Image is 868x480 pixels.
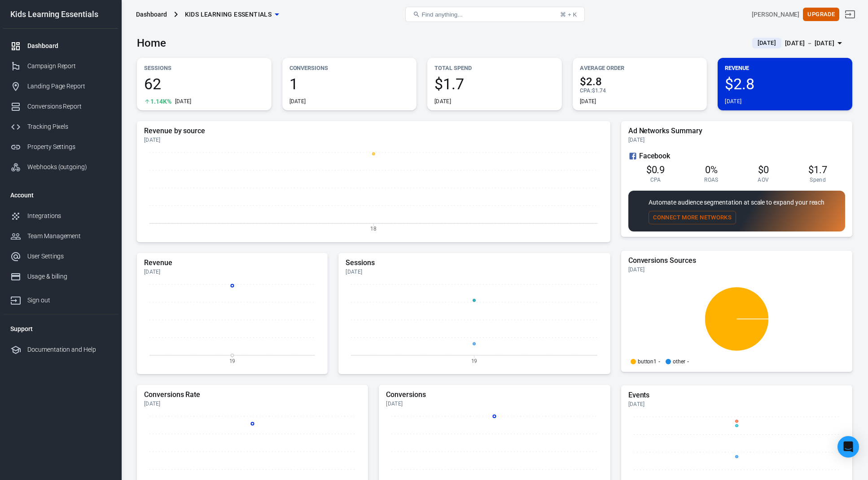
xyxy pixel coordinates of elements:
span: 1.14K% [150,98,171,105]
h5: Conversions [386,390,603,399]
div: Team Management [27,231,111,241]
li: Account [3,184,118,206]
div: Campaign Report [27,61,111,71]
a: Webhooks (outgoing) [3,157,118,177]
span: [DATE] [754,39,780,48]
h3: Home [137,37,166,49]
div: Property Settings [27,142,111,152]
span: 62 [144,76,264,92]
p: Automate audience segmentation at scale to expand your reach [649,198,824,207]
div: Conversions Report [27,102,111,111]
button: Find anything...⌘ + K [405,7,585,22]
div: [DATE] [386,400,603,407]
div: [DATE] [289,98,306,105]
div: Open Intercom Messenger [837,436,859,458]
button: Upgrade [803,8,839,22]
span: Spend [810,176,826,183]
div: [DATE] [434,98,451,105]
p: Average Order [580,63,700,73]
h5: Revenue by source [144,127,603,135]
span: AOV [758,176,769,183]
div: [DATE] [144,136,603,144]
div: [DATE] [144,400,361,407]
span: $1.7 [434,76,555,92]
a: Sign out [839,4,861,25]
h5: Events [628,391,845,400]
span: $1.7 [808,164,827,175]
button: Connect More Networks [649,211,736,225]
a: Integrations [3,206,118,226]
a: Dashboard [3,36,118,56]
span: $1.74 [592,87,606,94]
div: [DATE] [175,98,192,105]
tspan: 19 [471,358,478,364]
span: 1 [289,76,410,92]
div: Documentation and Help [27,345,111,354]
a: Property Settings [3,137,118,157]
a: Tracking Pixels [3,117,118,137]
a: Landing Page Report [3,76,118,96]
div: Dashboard [136,10,167,19]
h5: Revenue [144,258,320,267]
span: ROAS [704,176,718,183]
div: Sign out [27,296,111,305]
div: [DATE] － [DATE] [785,38,834,49]
p: button1 [638,359,657,364]
a: Sign out [3,287,118,310]
span: - [687,359,689,364]
h5: Conversions Sources [628,256,845,265]
tspan: 18 [370,226,377,232]
button: Kids Learning Essentials [181,6,283,23]
h5: Conversions Rate [144,390,361,399]
p: Total Spend [434,63,555,73]
span: $2.8 [580,76,700,87]
a: Conversions Report [3,96,118,117]
span: - [658,359,660,364]
div: [DATE] [628,266,845,273]
span: 0% [705,164,718,175]
div: Usage & billing [27,272,111,281]
span: CPA : [580,87,592,94]
tspan: 19 [229,358,236,364]
div: Dashboard [27,41,111,51]
a: Team Management [3,226,118,246]
div: Account id: NtgCPd8J [752,10,799,19]
p: other [673,359,685,364]
div: Tracking Pixels [27,122,111,131]
div: User Settings [27,252,111,261]
span: Kids Learning Essentials [185,9,272,20]
div: [DATE] [725,98,741,105]
span: $2.8 [725,76,845,92]
p: Revenue [725,63,845,73]
a: Campaign Report [3,56,118,76]
div: Facebook [628,151,845,161]
div: Integrations [27,211,111,221]
div: [DATE] [346,268,603,275]
p: Sessions [144,63,264,73]
li: Support [3,318,118,340]
div: [DATE] [628,401,845,408]
div: ⌘ + K [560,11,577,18]
div: [DATE] [580,98,596,105]
a: User Settings [3,246,118,266]
svg: Facebook Ads [628,151,637,161]
div: [DATE] [628,136,845,144]
div: [DATE] [144,268,320,275]
div: Webhooks (outgoing) [27,162,111,172]
h5: Ad Networks Summary [628,127,845,135]
span: Find anything... [422,11,463,18]
a: Usage & billing [3,266,118,287]
h5: Sessions [346,258,603,267]
button: [DATE][DATE] － [DATE] [745,36,852,51]
span: CPA [650,176,661,183]
p: Conversions [289,63,410,73]
span: $0 [758,164,769,175]
span: $0.9 [646,164,665,175]
div: Kids Learning Essentials [3,10,118,18]
div: Landing Page Report [27,82,111,91]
